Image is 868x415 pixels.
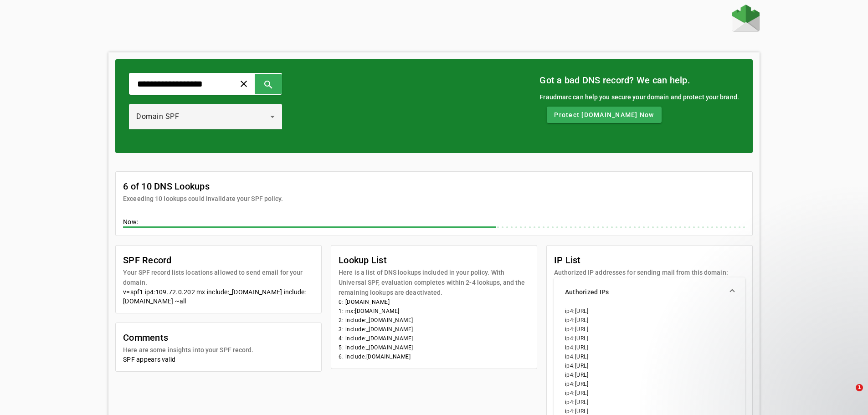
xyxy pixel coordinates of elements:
[339,325,529,334] li: 3: include:_[DOMAIN_NAME]
[123,330,253,345] mat-card-title: Comments
[123,217,745,228] div: Now:
[565,316,734,325] li: ip4:[URL]
[123,287,314,306] div: v=spf1 ip4:109.72.0.202 mx include:_[DOMAIN_NAME] include:[DOMAIN_NAME] ~all
[547,107,661,123] button: Protect [DOMAIN_NAME] Now
[565,325,734,334] li: ip4:[URL]
[339,343,529,352] li: 5: include:_[DOMAIN_NAME]
[565,361,734,370] li: ip4:[URL]
[339,297,529,307] li: 0: [DOMAIN_NAME]
[123,253,314,267] mat-card-title: SPF Record
[565,352,734,361] li: ip4:[URL]
[539,92,739,102] div: Fraudmarc can help you secure your domain and protect your brand.
[339,316,529,325] li: 2: include:_[DOMAIN_NAME]
[339,307,529,316] li: 1: mx:[DOMAIN_NAME]
[123,194,283,204] mat-card-subtitle: Exceeding 10 lookups could invalidate your SPF policy.
[856,384,863,391] span: 1
[539,73,739,87] mat-card-title: Got a bad DNS record? We can help.
[339,267,529,297] mat-card-subtitle: Here is a list of DNS lookups included in your policy. With Universal SPF, evaluation completes w...
[565,389,734,398] li: ip4:[URL]
[565,334,734,343] li: ip4:[URL]
[339,253,529,267] mat-card-title: Lookup List
[123,179,283,194] mat-card-title: 6 of 10 DNS Lookups
[565,307,734,316] li: ip4:[URL]
[136,112,179,121] span: Domain SPF
[339,334,529,343] li: 4: include:_[DOMAIN_NAME]
[565,370,734,379] li: ip4:[URL]
[554,110,654,119] span: Protect [DOMAIN_NAME] Now
[732,5,760,34] a: Home
[123,267,314,287] mat-card-subtitle: Your SPF record lists locations allowed to send email for your domain.
[732,5,760,32] img: Fraudmarc Logo
[565,398,734,407] li: ip4:[URL]
[565,379,734,389] li: ip4:[URL]
[339,352,529,361] li: 6: include:[DOMAIN_NAME]
[565,287,723,297] mat-panel-title: Authorized IPs
[554,267,728,277] mat-card-subtitle: Authorized IP addresses for sending mail from this domain:
[554,277,745,307] mat-expansion-panel-header: Authorized IPs
[123,355,314,364] div: SPF appears valid
[123,345,253,355] mat-card-subtitle: Here are some insights into your SPF record.
[565,343,734,352] li: ip4:[URL]
[837,384,859,406] iframe: Intercom live chat
[554,253,728,267] mat-card-title: IP List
